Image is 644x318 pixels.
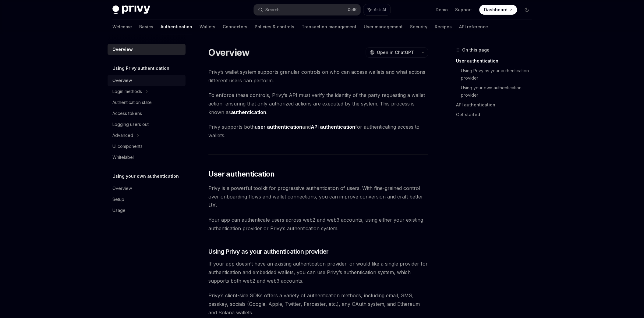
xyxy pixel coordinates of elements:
a: Using your own authentication provider [461,83,536,100]
a: Connectors [223,20,247,34]
button: Search...CtrlK [254,4,360,15]
div: Authentication state [112,99,152,106]
a: Dashboard [479,5,517,15]
a: Usage [108,205,186,216]
strong: authentication [231,109,266,115]
strong: user authentication [255,124,302,130]
a: Support [455,7,472,13]
span: Privy’s wallet system supports granular controls on who can access wallets and what actions diffe... [208,68,428,85]
a: UI components [108,141,186,152]
span: Ask AI [374,7,386,13]
span: If your app doesn’t have an existing authentication provider, or would like a single provider for... [208,259,428,285]
div: UI components [112,143,143,150]
a: Welcome [112,20,132,34]
strong: API authentication [311,124,355,130]
a: Security [410,20,427,34]
a: Policies & controls [255,20,294,34]
span: On this page [462,46,490,54]
a: Whitelabel [108,152,186,163]
a: User management [364,20,403,34]
a: Authentication [161,20,192,34]
a: Transaction management [302,20,356,34]
button: Open in ChatGPT [366,47,418,58]
a: Basics [139,20,153,34]
a: Setup [108,194,186,205]
a: Get started [456,110,536,120]
span: Using Privy as your authentication provider [208,247,329,256]
a: Overview [108,44,186,55]
a: Logging users out [108,119,186,130]
div: Login methods [112,88,142,95]
h1: Overview [208,47,249,58]
div: Search... [265,6,282,13]
span: Privy’s client-side SDKs offers a variety of authentication methods, including email, SMS, passke... [208,291,428,317]
span: Dashboard [484,7,508,13]
span: Privy is a powerful toolkit for progressive authentication of users. With fine-grained control ov... [208,184,428,209]
span: Privy supports both and for authenticating access to wallets. [208,123,428,140]
h5: Using Privy authentication [112,65,169,72]
a: Overview [108,75,186,86]
button: Toggle dark mode [522,5,532,15]
span: User authentication [208,169,274,179]
a: Recipes [435,20,452,34]
span: Your app can authenticate users across web2 and web3 accounts, using either your existing authent... [208,216,428,233]
a: User authentication [456,56,536,66]
div: Whitelabel [112,154,134,161]
div: Usage [112,207,126,214]
span: Ctrl K [348,7,357,12]
button: Ask AI [363,4,390,15]
a: Authentication state [108,97,186,108]
a: Using Privy as your authentication provider [461,66,536,83]
img: dark logo [112,5,150,14]
h5: Using your own authentication [112,173,179,180]
div: Logging users out [112,121,149,128]
div: Setup [112,196,124,203]
div: Overview [112,185,132,192]
a: Demo [436,7,448,13]
a: Access tokens [108,108,186,119]
a: Overview [108,183,186,194]
a: API authentication [456,100,536,110]
div: Overview [112,46,133,53]
a: Wallets [200,20,215,34]
span: To enforce these controls, Privy’s API must verify the identity of the party requesting a wallet ... [208,91,428,116]
a: API reference [459,20,488,34]
div: Overview [112,77,132,84]
span: Open in ChatGPT [377,49,414,55]
div: Access tokens [112,110,142,117]
div: Advanced [112,132,133,139]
